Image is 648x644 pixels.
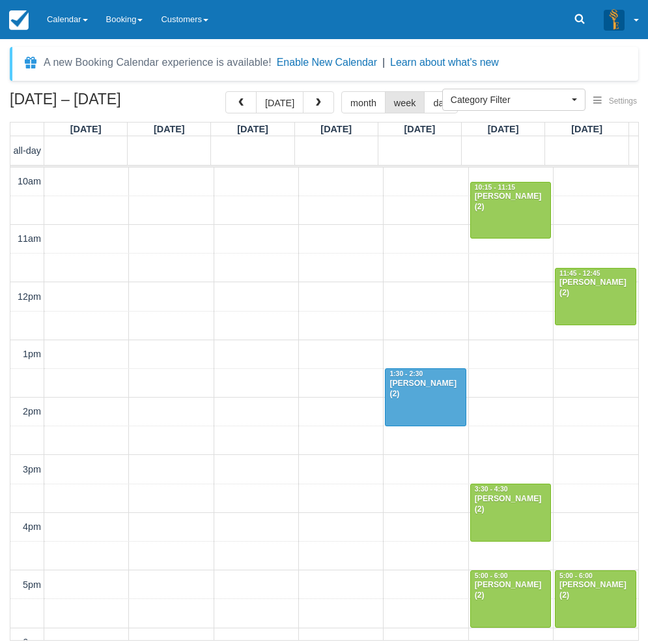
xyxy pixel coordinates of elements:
[389,379,462,400] div: [PERSON_NAME] (2)
[474,580,547,601] div: [PERSON_NAME] (2)
[475,184,515,191] span: 10:15 - 11:15
[154,124,185,134] span: [DATE]
[23,521,41,532] span: 4pm
[23,349,41,359] span: 1pm
[470,182,551,239] a: 10:15 - 11:15[PERSON_NAME] (2)
[9,10,29,30] img: checkfront-main-nav-mini-logo.png
[424,91,457,113] button: day
[470,484,551,541] a: 3:30 - 4:30[PERSON_NAME] (2)
[474,192,547,212] div: [PERSON_NAME] (2)
[14,145,41,156] span: all-day
[44,55,272,70] div: A new Booking Calendar experience is available!
[451,93,569,106] span: Category Filter
[488,124,519,134] span: [DATE]
[341,91,386,113] button: month
[389,370,423,377] span: 1:30 - 2:30
[18,291,41,302] span: 12pm
[585,92,645,111] button: Settings
[385,91,425,113] button: week
[555,570,636,628] a: 5:00 - 6:00[PERSON_NAME] (2)
[390,57,499,68] a: Learn about what's new
[442,89,585,111] button: Category Filter
[256,91,303,113] button: [DATE]
[571,124,602,134] span: [DATE]
[23,464,41,475] span: 3pm
[559,572,593,579] span: 5:00 - 6:00
[559,270,600,277] span: 11:45 - 12:45
[382,57,385,68] span: |
[559,580,632,601] div: [PERSON_NAME] (2)
[18,176,41,186] span: 10am
[475,486,508,493] span: 3:30 - 4:30
[23,579,41,590] span: 5pm
[474,494,547,515] div: [PERSON_NAME] (2)
[23,406,41,417] span: 2pm
[559,278,632,299] div: [PERSON_NAME] (2)
[385,368,466,426] a: 1:30 - 2:30[PERSON_NAME] (2)
[237,124,268,134] span: [DATE]
[70,124,102,134] span: [DATE]
[320,124,352,134] span: [DATE]
[277,56,377,69] button: Enable New Calendar
[18,233,41,244] span: 11am
[470,570,551,628] a: 5:00 - 6:00[PERSON_NAME] (2)
[609,96,637,106] span: Settings
[475,572,508,579] span: 5:00 - 6:00
[555,268,636,325] a: 11:45 - 12:45[PERSON_NAME] (2)
[404,124,436,134] span: [DATE]
[604,9,625,30] img: A3
[10,91,175,115] h2: [DATE] – [DATE]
